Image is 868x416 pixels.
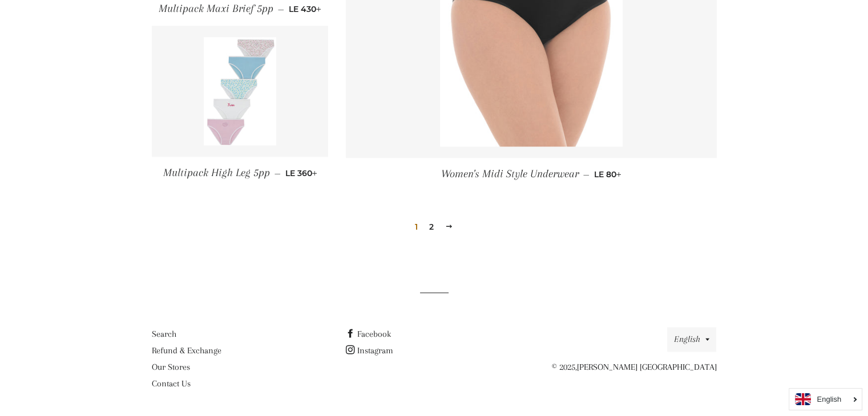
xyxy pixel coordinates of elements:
a: Instagram [345,345,393,356]
span: — [274,168,280,178]
span: Women's Midi Style Underwear [441,168,579,180]
a: [PERSON_NAME] [GEOGRAPHIC_DATA] [576,362,716,372]
a: Contact Us [152,378,191,389]
p: © 2025, [539,360,716,374]
span: Multipack High Leg 5pp [163,166,269,179]
span: LE 430 [289,4,321,14]
a: Search [152,329,176,339]
span: — [278,4,284,14]
a: Multipack High Leg 5pp — LE 360 [152,157,329,189]
span: — [583,169,590,180]
span: Multipack Maxi Brief 5pp [159,2,273,15]
a: Refund & Exchange [152,345,221,356]
i: English [817,395,841,403]
span: LE 360 [285,168,317,178]
a: English [795,393,856,405]
a: Facebook [345,329,390,339]
span: 1 [410,218,422,235]
a: Our Stores [152,362,190,372]
a: Women's Midi Style Underwear — LE 80 [346,158,717,190]
span: LE 80 [594,169,621,180]
button: English [667,327,716,352]
a: 2 [425,218,438,235]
